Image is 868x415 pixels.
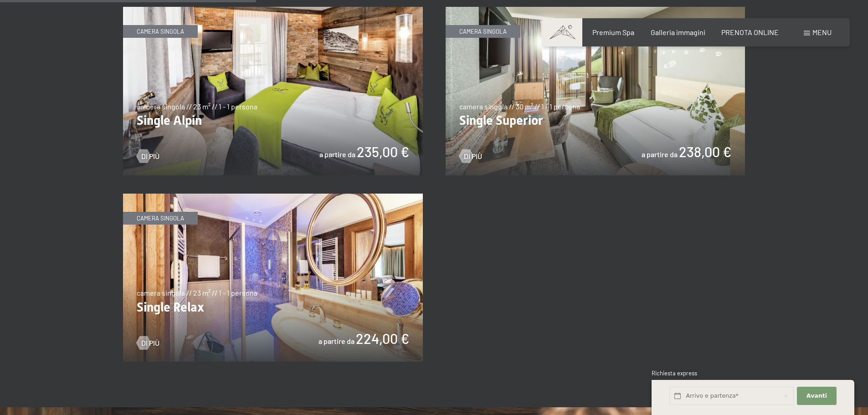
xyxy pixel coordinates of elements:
img: Single Relax [123,194,423,362]
span: Richiesta express [652,369,697,377]
span: Avanti [806,392,827,400]
a: Single Superior [446,7,745,13]
button: Avanti [797,387,836,405]
img: Single Alpin [123,7,423,175]
a: Single Alpin [123,7,423,13]
a: Single Relax [123,194,423,200]
span: Di più [464,151,482,161]
a: Di più [459,151,482,161]
a: Galleria immagini [651,28,705,36]
a: PRENOTA ONLINE [721,28,779,36]
a: Di più [137,151,159,161]
a: Di più [137,338,159,348]
span: Di più [141,151,159,161]
img: Single Superior [446,7,745,175]
a: Premium Spa [592,28,634,36]
span: Menu [812,28,832,36]
span: Di più [141,338,159,348]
